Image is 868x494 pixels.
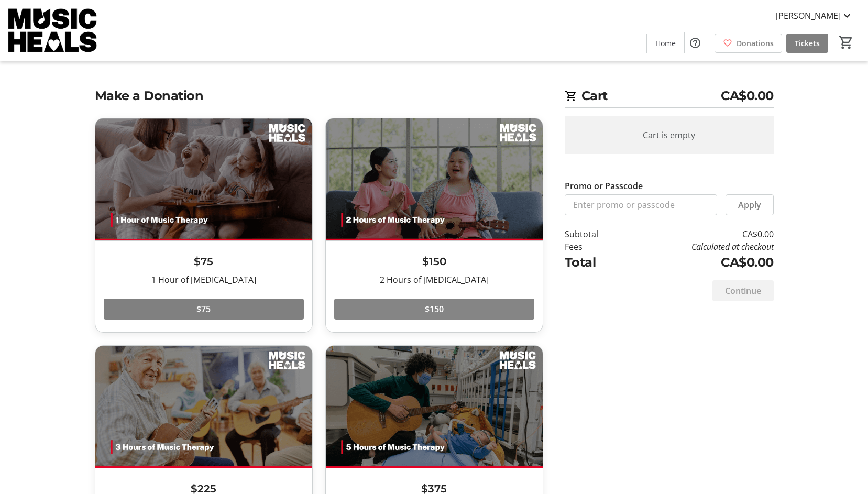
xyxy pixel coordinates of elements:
span: $75 [196,303,211,315]
input: Enter promo or passcode [565,194,717,215]
button: Apply [726,194,774,215]
span: Apply [738,199,761,211]
button: [PERSON_NAME] [767,7,862,24]
td: Subtotal [565,228,625,240]
button: $150 [334,299,534,320]
div: 1 Hour of [MEDICAL_DATA] [104,273,304,286]
span: Donations [737,38,774,49]
img: $75 [95,118,312,240]
span: Tickets [795,38,820,49]
img: Music Heals Charitable Foundation's Logo [6,4,100,57]
a: Tickets [786,34,828,53]
button: Help [685,32,706,53]
h3: $75 [104,254,304,269]
img: $225 [95,346,312,468]
h2: Cart [565,86,774,108]
span: [PERSON_NAME] [776,9,841,22]
span: $150 [425,303,444,315]
h3: $150 [334,254,534,269]
h2: Make a Donation [95,86,543,105]
div: 2 Hours of [MEDICAL_DATA] [334,273,534,286]
img: $150 [326,118,543,240]
img: $375 [326,346,543,468]
button: $75 [104,299,304,320]
a: Donations [715,34,782,53]
td: Total [565,253,625,272]
span: CA$0.00 [721,86,774,105]
label: Promo or Passcode [565,180,643,192]
td: Calculated at checkout [625,240,773,253]
td: Fees [565,240,625,253]
td: CA$0.00 [625,228,773,240]
span: Home [655,38,676,49]
div: Cart is empty [565,116,774,154]
td: CA$0.00 [625,253,773,272]
a: Home [647,34,684,53]
button: Cart [837,33,855,52]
